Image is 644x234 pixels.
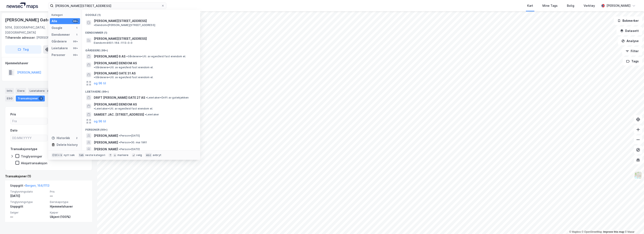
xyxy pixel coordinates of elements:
[10,193,47,198] div: [DATE]
[52,153,63,157] div: Ctrl + k
[94,107,95,110] span: •
[145,113,146,116] span: •
[146,96,189,99] span: Leietaker • Drift av gatekjøkken
[45,89,50,93] div: 2
[78,153,85,157] div: tab
[614,16,642,25] button: Bokmerker
[94,76,153,79] span: Gårdeiere • Utl. av egen/leid fast eiendom el.
[618,37,642,45] button: Analyse
[623,214,644,234] iframe: Chat Widget
[21,154,42,158] div: Tinglysninger
[52,52,65,57] div: Personer
[52,25,62,30] div: Google
[527,3,533,8] div: Kart
[10,214,47,219] div: —
[10,146,37,152] div: Transaksjonstype
[16,88,26,94] div: Eiere
[5,16,56,23] div: [PERSON_NAME] Gate 31
[5,96,14,101] div: ESG
[582,230,602,233] a: OpenStreetMap
[75,33,78,36] div: 1
[94,41,132,45] span: Eiendom • 4601-164-1113-0-0
[5,35,89,40] div: [PERSON_NAME] Gate 7
[119,134,120,137] span: •
[11,135,48,141] input: DD.MM.YYYY
[72,40,78,43] div: 99+
[10,190,47,193] span: Tinglysningsdato
[569,230,581,233] a: Mapbox
[94,61,137,66] span: [PERSON_NAME] EIENDOM AS
[94,71,136,76] span: [PERSON_NAME] GATE 31 AS
[10,204,47,209] div: Uoppgitt
[82,87,200,94] div: Leietakere (99+)
[72,47,78,50] div: 99+
[126,55,128,58] span: •
[10,128,18,133] div: Dato
[52,135,70,141] div: Historikk
[145,113,159,116] span: Leietaker
[119,148,120,151] span: •
[94,23,95,27] span: •
[52,46,68,51] div: Leietakere
[5,25,69,35] div: 5014, [GEOGRAPHIC_DATA], [GEOGRAPHIC_DATA]
[94,54,125,59] span: [PERSON_NAME] 6 AS
[7,3,38,9] img: logo.a4113a55bc3d86da70a041830d287a7e.svg
[94,18,147,23] span: [PERSON_NAME][STREET_ADDRESS]
[72,53,78,57] div: 99+
[126,55,186,58] span: Gårdeiere • Utl. av egen/leid fast eiendom el.
[617,27,642,35] button: Datasett
[5,45,41,54] button: Tag
[145,153,152,157] div: esc
[52,39,67,44] div: Gårdeiere
[28,88,51,94] div: Leietakere
[94,95,145,100] span: DRIFT [PERSON_NAME] GATE 27 AS
[5,61,92,66] div: Hjemmelshaver
[94,76,95,79] span: •
[153,153,161,157] div: avbryt
[25,184,49,187] a: Bergen, 164/1113
[10,183,49,190] div: Uoppgitt -
[94,107,153,110] span: Leietaker • Utl. av egen/leid fast eiendom el.
[82,125,200,132] div: Personer (99+)
[52,19,57,24] div: Alle
[119,141,120,144] span: •
[21,161,47,165] div: Aksjetransaksjon
[39,96,43,101] div: 1
[72,19,78,23] div: 99+
[623,57,642,66] button: Tags
[50,211,87,214] span: Kjøper
[10,112,16,117] div: Pris
[10,200,47,204] span: Tinglysningstype
[94,133,118,138] span: [PERSON_NAME]
[82,45,200,53] div: Gårdeiere (99+)
[622,47,642,55] button: Filter
[75,26,78,30] div: 1
[94,147,118,152] span: [PERSON_NAME]
[5,88,14,94] div: Info
[603,230,624,233] a: Improve this map
[11,118,48,124] input: Fra
[119,148,140,151] span: Person • [DATE]
[119,141,147,144] span: Person • 30. mai 1961
[52,13,80,16] div: Kategori
[94,140,118,145] span: [PERSON_NAME]
[82,28,200,35] div: Eiendommer (1)
[94,66,95,69] span: •
[75,136,78,140] div: 2
[53,3,161,9] input: Søk på adresse, matrikkel, gårdeiere, leietakere eller personer
[94,23,155,27] span: Eiendom • [PERSON_NAME][STREET_ADDRESS]
[16,96,45,101] div: Transaksjoner
[94,102,137,107] span: [PERSON_NAME] EIENDOM AS
[94,66,153,69] span: Gårdeiere • Utl. av egen/leid fast eiendom el.
[94,112,144,117] span: SAMEIET JAC. [STREET_ADDRESS]
[94,36,195,41] span: [PERSON_NAME][STREET_ADDRESS]
[50,204,87,209] div: Hjemmelshaver
[119,134,140,137] span: Person • [DATE]
[82,10,200,18] div: Google (1)
[57,142,78,147] div: Delete history
[50,214,87,219] div: Ukjent (100%)
[117,153,128,157] div: markere
[606,3,630,8] div: [PERSON_NAME]
[94,81,106,86] button: og 96 til
[5,174,92,179] div: Transaksjoner (1)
